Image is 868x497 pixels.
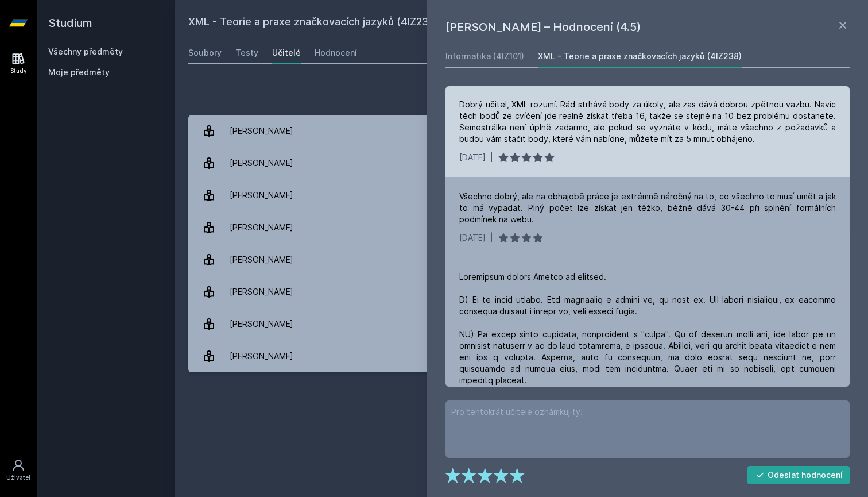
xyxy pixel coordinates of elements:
div: [PERSON_NAME] [230,184,293,207]
a: Hodnocení [315,41,357,64]
div: Study [10,67,27,75]
div: [PERSON_NAME] [230,345,293,368]
a: [PERSON_NAME] 6 hodnocení 4.5 [188,340,854,372]
a: [PERSON_NAME] 7 hodnocení 4.4 [188,211,854,244]
a: Testy [235,41,258,64]
div: Učitelé [272,47,301,59]
div: [PERSON_NAME] [230,152,293,175]
div: [PERSON_NAME] [230,313,293,336]
a: [PERSON_NAME] 1 hodnocení 4.0 [188,276,854,308]
a: [PERSON_NAME] 1 hodnocení 5.0 [188,115,854,147]
a: [PERSON_NAME] 1 hodnocení 2.0 [188,179,854,211]
div: Testy [235,47,258,59]
div: [DATE] [459,152,486,163]
div: [PERSON_NAME] [230,120,293,142]
div: Loremipsum dolors Ametco ad elitsed. D) Ei te incid utlabo. Etd magnaaliq e admini ve, qu nost ex... [459,271,836,467]
a: [PERSON_NAME] 1 hodnocení 5.0 [188,308,854,340]
a: [PERSON_NAME] 5 hodnocení 3.8 [188,147,854,179]
div: [PERSON_NAME] [230,216,293,239]
a: Učitelé [272,41,301,64]
div: Uživatel [6,473,30,482]
span: Moje předměty [48,67,110,78]
div: [PERSON_NAME] [230,248,293,271]
a: Study [2,46,34,81]
a: [PERSON_NAME] 2 hodnocení 4.0 [188,244,854,276]
div: Dobrý učitel, XML rozumí. Rád strhává body za úkoly, ale zas dává dobrou zpětnou vazbu. Navíc těc... [459,99,836,145]
div: Hodnocení [315,47,357,59]
div: | [490,232,493,244]
div: [DATE] [459,232,486,244]
div: Soubory [188,47,222,59]
div: [PERSON_NAME] [230,280,293,303]
div: Všechno dobrý, ale na obhajobě práce je extrémně náročný na to, co všechno to musí umět a jak to ... [459,191,836,225]
a: Všechny předměty [48,47,123,56]
a: Soubory [188,41,222,64]
div: | [490,152,493,163]
a: Uživatel [2,453,34,488]
h2: XML - Teorie a praxe značkovacích jazyků (4IZ238) [188,14,726,32]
